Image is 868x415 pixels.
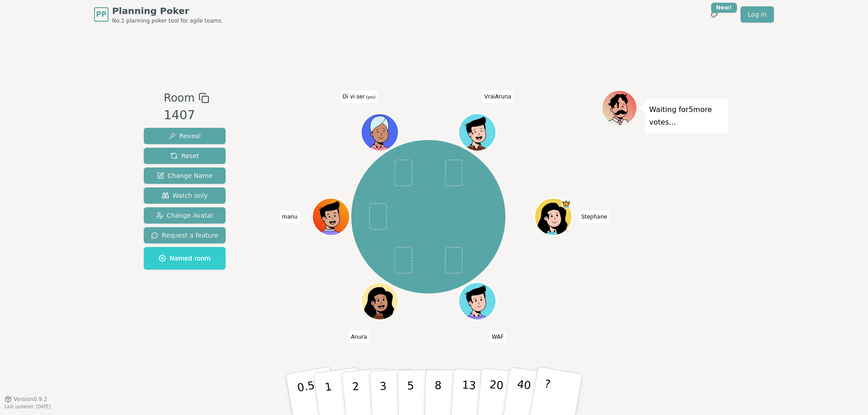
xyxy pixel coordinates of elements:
span: Version 0.9.2 [14,396,47,403]
a: PPPlanning PokerNo.1 planning poker tool for agile teams [94,5,222,24]
div: 1407 [164,106,209,125]
span: Last updated: [DATE] [5,404,51,409]
button: Named room [144,247,226,270]
span: Planning Poker [112,5,222,17]
span: Click to change your name [280,210,300,223]
span: Watch only [162,191,208,200]
button: Reveal [144,128,226,144]
span: Click to change your name [482,90,514,103]
button: Change Name [144,168,226,184]
button: Request a feature [144,227,226,243]
button: Click to change your avatar [362,115,397,150]
span: Room [164,90,194,106]
span: Stephane is the host [561,199,571,209]
span: Reveal [169,131,201,140]
button: Change Avatar [144,207,226,224]
span: Click to change your name [490,330,506,343]
span: (you) [365,95,376,99]
span: Click to change your name [349,330,369,343]
span: Change Avatar [156,211,214,220]
button: Reset [144,148,226,164]
span: Click to change your name [579,210,609,223]
span: Click to change your name [340,90,378,103]
button: Watch only [144,187,226,204]
span: Change Name [157,171,212,180]
button: New! [706,6,722,23]
span: No.1 planning poker tool for agile teams [112,17,222,24]
button: Version0.9.2 [5,396,47,403]
span: PP [96,9,106,20]
span: Request a feature [151,231,218,240]
div: New! [711,3,737,13]
span: Reset [170,151,199,160]
a: Log in [741,6,774,23]
p: Waiting for 5 more votes... [649,103,723,129]
span: Named room [159,254,211,263]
